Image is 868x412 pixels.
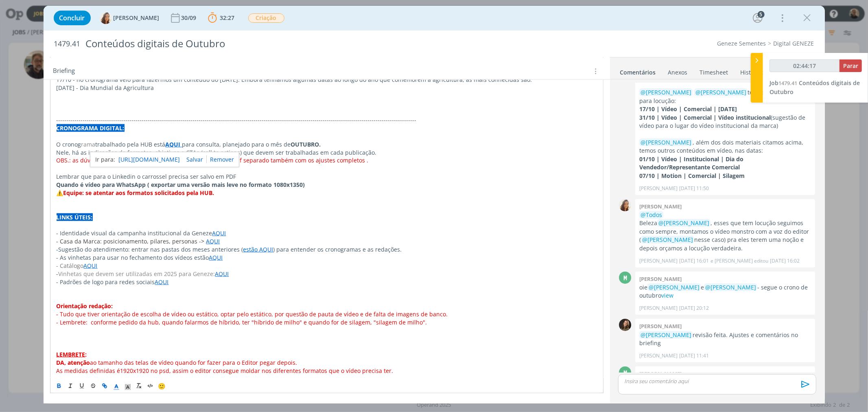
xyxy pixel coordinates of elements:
[111,381,122,391] span: Cor do Texto
[220,14,235,22] span: 32:27
[639,138,811,155] p: , além dos dois materiais citamos acima, temos outros conteúdos em vídeo, nas datas:
[84,262,98,270] a: AQUI
[243,245,273,253] a: estão AQUI
[639,88,811,105] p: temos 2 conteúdos para locução:
[100,12,112,24] img: V
[59,270,215,278] span: Vinhetas que devem ser utilizadas em 2025 para Geneze:
[774,39,814,47] a: Digital GENEZE
[248,13,284,23] span: Criação
[639,185,678,192] p: [PERSON_NAME]
[751,11,764,24] button: 5
[679,305,709,312] span: [DATE] 20:12
[639,331,811,348] p: revisão feita. Ajustes e comentários no briefing
[649,283,700,291] span: @[PERSON_NAME]
[639,105,737,113] strong: 17/10 | Vídeo | Comercial | [DATE]
[639,275,682,283] b: [PERSON_NAME]
[59,15,85,21] span: Concluir
[82,34,494,54] div: Conteúdos digitais de Outubro
[57,351,85,358] u: LEMBRETE
[711,257,768,265] span: e [PERSON_NAME] editou
[770,79,860,96] span: Conteúdos digitais de Outubro
[642,236,693,243] span: @[PERSON_NAME]
[639,219,811,252] p: Beleza , esses que tem locução seguimos como sempre, montamos o vídeo monstro com a voz do editor...
[181,15,198,21] div: 30/09
[120,367,394,375] span: 1920x1920 no psd, assim o editor consegue moldar nos diferentes formatos que o vídeo precisa ter.
[57,156,369,164] span: OBS.: as dúvidas da equipe estão respondidas no doc e tem um pdf separado também com os ajustes c...
[639,322,682,330] b: [PERSON_NAME]
[843,62,858,70] span: Parar
[679,257,709,265] span: [DATE] 16:01
[85,351,87,358] strong: :
[641,138,691,146] span: @[PERSON_NAME]
[291,140,321,148] strong: OUTUBRO.
[57,245,59,253] span: -
[620,65,656,77] a: Comentários
[57,84,597,92] p: [DATE] - Dia Mundial da Agricultura
[155,278,169,286] a: AQUI
[840,59,862,72] button: Parar
[619,366,631,379] div: M
[758,11,765,18] div: 5
[639,352,678,359] p: [PERSON_NAME]
[639,370,682,377] b: [PERSON_NAME]
[619,272,631,284] div: M
[740,65,765,77] a: Histórico
[209,254,223,261] a: AQUI
[57,76,597,84] p: 17/10 - no cronograma veio para fazermos um conteúdo do [DATE]. Embora tenhamos algumas datas ao ...
[700,65,729,77] a: Timesheet
[57,213,93,221] strong: LINKS ÚTEIS:
[695,88,746,96] span: @[PERSON_NAME]
[770,257,800,265] span: [DATE] 16:02
[658,219,709,227] span: @[PERSON_NAME]
[248,13,285,23] button: Criação
[639,283,811,300] p: oie e - segue o crono de outubro
[206,11,237,24] button: 32:27
[57,173,597,181] p: Lembrar que para o Linkedin o carrossel precisa ser salvo em PDF
[57,245,597,254] p: Sugestão do atendimento: entrar nas pastas dos meses anteriores ( ) para entender os cronogramas ...
[212,229,226,237] a: AQUI
[215,270,229,278] a: AQUI
[619,199,631,211] img: V
[639,305,678,312] p: [PERSON_NAME]
[57,124,125,132] strong: CRONOGRAMA DIGITAL:
[57,189,214,197] strong: ⚠️Equipe: se atentar aos formatos solicitados pela HUB.
[57,149,597,157] p: Nele, há as indicações de formatos, objetivos e CTAs (call to actions) que devem ser trabalhadas ...
[57,318,427,326] span: - Lembrete: conforme pedido da hub, quando falarmos de híbrido, ter "híbrido de milho" e quando f...
[158,382,166,390] span: 🙂
[57,302,113,310] strong: Orientação redação:
[81,140,96,148] span: rama
[641,88,691,96] span: @[PERSON_NAME]
[44,6,825,403] div: dialog
[641,331,691,339] span: @[PERSON_NAME]
[770,79,860,96] a: Job1479.41Conteúdos digitais de Outubro
[639,257,678,265] p: [PERSON_NAME]
[54,39,81,48] span: 1479.41
[639,114,771,121] strong: 31/10 | Vídeo | Comercial | Vídeo institucional
[100,12,160,24] button: V[PERSON_NAME]
[639,114,811,130] p: (sugestão de vídeo para o lugar do vídeo institucional da marca)
[778,79,797,87] span: 1479.41
[57,359,90,366] strong: DA, atenção
[206,237,220,245] a: AQUI
[641,211,662,219] span: @Todos
[668,68,688,77] div: Anexos
[122,381,133,391] span: Cor de Fundo
[705,283,756,291] span: @[PERSON_NAME]
[54,11,91,25] button: Concluir
[53,66,75,76] span: Briefing
[57,270,597,278] p: -
[118,154,180,165] a: [URL][DOMAIN_NAME]
[639,155,743,171] strong: 01/10 | Vídeo | Institucional | Dia do Vendedor/Representante Comercial
[57,116,597,124] p: -------------------------------------------------------------------------------------------------...
[661,291,673,299] a: view
[619,319,631,331] img: J
[166,140,181,148] strong: AQUI
[57,254,597,262] p: - As vinhetas para usar no fechamento dos vídeos estão
[57,229,597,237] p: - Identidade visual da campanha institucional da Geneze
[114,15,160,21] span: [PERSON_NAME]
[679,185,709,192] span: [DATE] 11:50
[57,262,84,270] span: - Catálogo
[166,140,182,148] a: AQUI
[57,367,120,375] span: As medidas definidas é
[156,381,168,391] button: 🙂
